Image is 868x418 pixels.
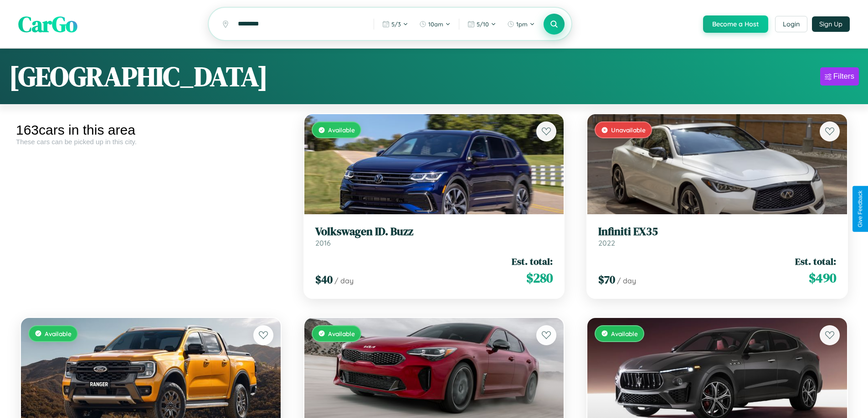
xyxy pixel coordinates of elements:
[820,67,859,86] button: Filters
[526,269,553,287] span: $ 280
[598,238,615,247] span: 2022
[611,330,638,337] span: Available
[512,255,553,268] span: Est. total:
[611,126,646,134] span: Unavailable
[795,255,836,268] span: Est. total:
[315,225,553,238] h3: Volkswagen ID. Buzz
[315,225,553,247] a: Volkswagen ID. Buzz2016
[775,16,807,32] button: Login
[503,17,539,31] button: 1pm
[315,272,333,287] span: $ 40
[477,20,489,28] span: 5 / 10
[328,126,355,134] span: Available
[391,20,401,28] span: 5 / 3
[16,138,286,146] div: These cars can be picked up in this city.
[463,17,501,31] button: 5/10
[328,330,355,337] span: Available
[809,269,836,287] span: $ 490
[516,20,528,28] span: 1pm
[378,17,413,31] button: 5/3
[428,20,443,28] span: 10am
[334,276,354,285] span: / day
[45,330,72,337] span: Available
[833,72,854,81] div: Filters
[857,191,863,227] div: Give Feedback
[598,225,836,247] a: Infiniti EX352022
[812,16,850,32] button: Sign Up
[18,9,77,39] span: CarGo
[617,276,636,285] span: / day
[315,238,331,247] span: 2016
[598,225,836,238] h3: Infiniti EX35
[415,17,455,31] button: 10am
[16,122,286,138] div: 163 cars in this area
[9,58,268,95] h1: [GEOGRAPHIC_DATA]
[703,15,768,33] button: Become a Host
[598,272,615,287] span: $ 70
